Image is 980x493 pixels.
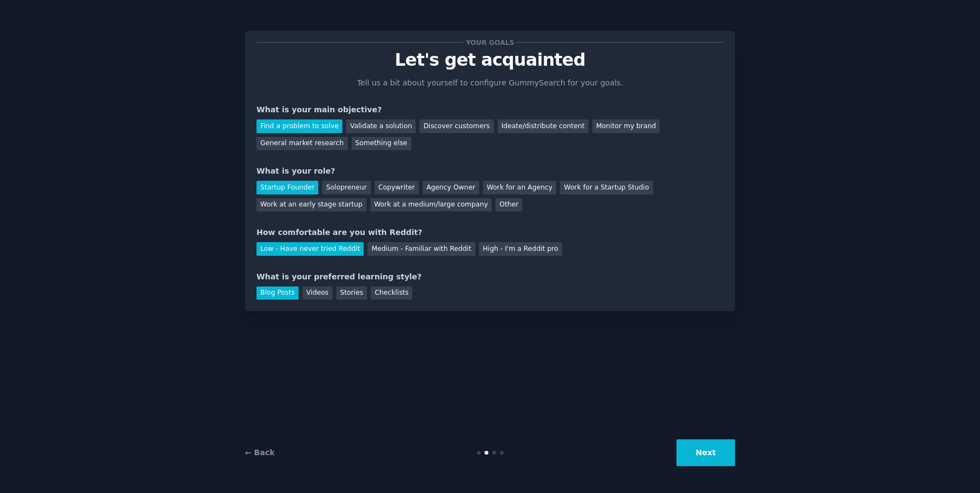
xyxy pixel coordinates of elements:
div: Agency Owner [423,181,479,194]
div: What is your main objective? [256,104,724,116]
div: Startup Founder [256,181,318,194]
div: Videos [302,286,332,300]
div: Copywriter [375,181,419,194]
button: Next [676,439,735,466]
div: Monitor my brand [592,119,660,133]
div: Work for a Startup Studio [560,181,652,194]
div: Solopreneur [322,181,370,194]
div: Stories [336,286,367,300]
div: Validate a solution [346,119,416,133]
div: Find a problem to solve [256,119,342,133]
div: Low - Have never tried Reddit [256,242,364,256]
p: Let's get acquainted [256,50,724,70]
div: Work at an early stage startup [256,198,366,212]
div: Other [495,198,522,212]
div: Work at a medium/large company [370,198,492,212]
div: What is your role? [256,165,724,177]
div: Work for an Agency [483,181,556,194]
a: ← Back [245,448,275,457]
div: Checklists [371,286,412,300]
div: General market research [256,137,348,151]
div: Medium - Familiar with Reddit [367,242,475,256]
span: Your goals [464,37,516,48]
div: How comfortable are you with Reddit? [256,227,724,238]
div: Ideate/distribute content [498,119,588,133]
div: What is your preferred learning style? [256,271,724,283]
div: Something else [352,137,411,151]
p: Tell us a bit about yourself to configure GummySearch for your goals. [352,77,628,89]
div: Blog Posts [256,286,299,300]
div: High - I'm a Reddit pro [479,242,562,256]
div: Discover customers [419,119,493,133]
